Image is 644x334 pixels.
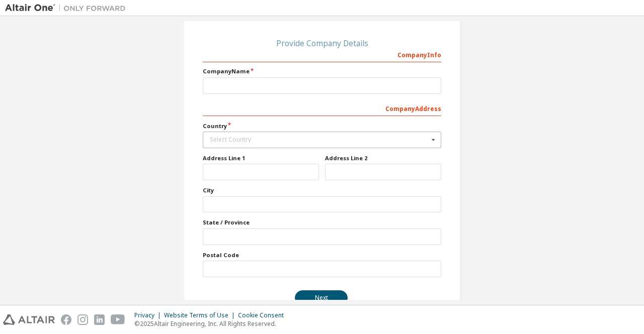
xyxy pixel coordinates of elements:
[203,251,441,259] label: Postal Code
[203,186,441,194] label: City
[164,311,238,319] div: Website Terms of Use
[134,311,164,319] div: Privacy
[3,314,55,325] img: altair_logo.svg
[203,154,319,162] label: Address Line 1
[203,40,441,46] div: Provide Company Details
[94,314,105,325] img: linkedin.svg
[111,314,125,325] img: youtube.svg
[203,67,441,75] label: Company Name
[77,314,88,325] img: instagram.svg
[325,154,441,162] label: Address Line 2
[5,3,131,13] img: Altair One
[210,137,429,143] div: Select Country
[295,290,348,305] button: Next
[203,122,441,130] label: Country
[134,319,290,328] p: © 2025 Altair Engineering, Inc. All Rights Reserved.
[203,46,441,62] div: Company Info
[203,100,441,116] div: Company Address
[61,314,71,325] img: facebook.svg
[238,311,290,319] div: Cookie Consent
[203,218,441,227] label: State / Province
